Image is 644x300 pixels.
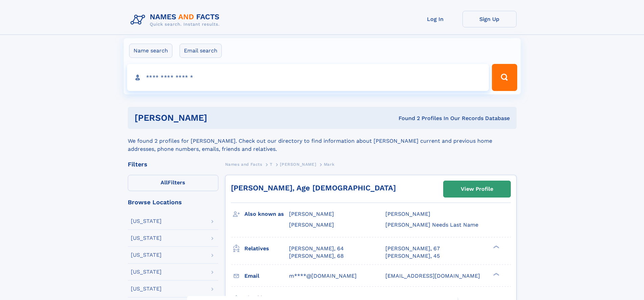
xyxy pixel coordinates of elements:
div: Filters [128,161,218,167]
span: T [270,162,272,167]
span: [PERSON_NAME] [289,211,334,217]
input: search input [127,64,489,91]
label: Name search [129,44,172,58]
h1: [PERSON_NAME] [135,114,303,122]
span: All [161,179,168,186]
h3: Relatives [244,243,289,254]
label: Filters [128,175,218,191]
img: Logo Names and Facts [128,11,225,29]
a: [PERSON_NAME], 67 [385,245,440,252]
span: Mark [324,162,334,167]
a: [PERSON_NAME] [280,160,316,168]
div: Browse Locations [128,199,218,205]
a: [PERSON_NAME], 68 [289,252,344,260]
a: [PERSON_NAME], 45 [385,252,440,260]
div: View Profile [461,181,493,197]
div: [US_STATE] [131,252,162,258]
h3: Email [244,270,289,282]
h3: Also known as [244,208,289,220]
a: Names and Facts [225,160,262,168]
div: ❯ [492,272,500,276]
div: [US_STATE] [131,269,162,275]
a: [PERSON_NAME], Age [DEMOGRAPHIC_DATA] [231,184,396,192]
div: We found 2 profiles for [PERSON_NAME]. Check out our directory to find information about [PERSON_... [128,129,517,153]
a: [PERSON_NAME], 64 [289,245,344,252]
span: [PERSON_NAME] [289,222,334,228]
a: Log In [408,11,462,27]
div: [US_STATE] [131,218,162,224]
span: [EMAIL_ADDRESS][DOMAIN_NAME] [385,273,480,279]
a: T [270,160,272,168]
div: Found 2 Profiles In Our Records Database [303,115,510,122]
a: View Profile [444,181,510,197]
button: Search Button [492,64,517,91]
a: Sign Up [462,11,517,27]
span: [PERSON_NAME] [385,211,430,217]
div: [US_STATE] [131,235,162,241]
span: [PERSON_NAME] [280,162,316,167]
label: Email search [180,44,222,58]
div: [US_STATE] [131,286,162,292]
div: ❯ [492,245,500,249]
span: [PERSON_NAME] Needs Last Name [385,222,478,228]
